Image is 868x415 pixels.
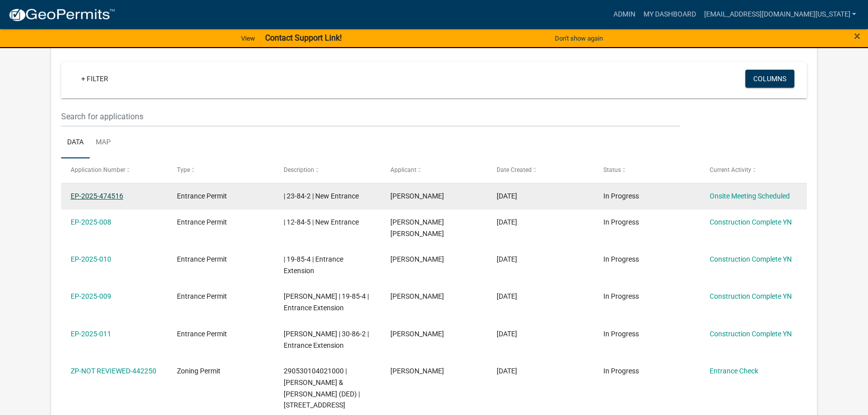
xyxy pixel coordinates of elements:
[497,255,517,263] span: 07/25/2025
[177,166,190,173] span: Type
[710,255,792,263] a: Construction Complete YN
[603,166,621,173] span: Status
[390,330,444,338] span: Gregg Recker
[710,166,751,173] span: Current Activity
[284,292,369,312] span: James Cornelius | 19-85-4 | Entrance Extension
[61,127,90,159] a: Data
[854,30,860,42] button: Close
[284,330,369,349] span: Gregg recker | 30-86-2 | Entrance Extension
[710,292,792,300] a: Construction Complete YN
[854,29,860,43] span: ×
[177,292,227,300] span: Entrance Permit
[497,166,532,173] span: Date Created
[497,192,517,200] span: 09/05/2025
[390,166,416,173] span: Applicant
[603,330,639,338] span: In Progress
[603,367,639,375] span: In Progress
[700,5,860,24] a: [EMAIL_ADDRESS][DOMAIN_NAME][US_STATE]
[61,106,681,127] input: Search for applications
[745,70,794,88] button: Columns
[603,255,639,263] span: In Progress
[497,330,517,338] span: 07/23/2025
[284,367,360,409] span: 290530104021000 | Clark, Thomas W & Connie S (DED) | 10205 PEAR ST
[380,158,487,182] datatable-header-cell: Applicant
[497,218,517,226] span: 07/30/2025
[177,218,227,226] span: Entrance Permit
[284,218,359,226] span: | 12-84-5 | New Entrance
[497,367,517,375] span: 06/27/2025
[167,158,274,182] datatable-header-cell: Type
[710,330,792,338] a: Construction Complete YN
[593,158,700,182] datatable-header-cell: Status
[390,255,444,263] span: James Cornelius
[603,292,639,300] span: In Progress
[284,255,343,275] span: | 19-85-4 | Entrance Extension
[177,330,227,338] span: Entrance Permit
[71,330,111,338] a: EP-2025-011
[71,292,111,300] a: EP-2025-009
[609,5,639,24] a: Admin
[710,367,758,375] a: Entrance Check
[639,5,700,24] a: My Dashboard
[71,255,111,263] a: EP-2025-010
[390,292,444,300] span: James Cornelius
[284,192,359,200] span: | 23-84-2 | New Entrance
[487,158,594,182] datatable-header-cell: Date Created
[551,30,607,47] button: Don't show again
[90,127,117,159] a: Map
[390,192,444,200] span: Caleb Miller
[71,192,123,200] a: EP-2025-474516
[603,192,639,200] span: In Progress
[390,367,444,375] span: Thomas Clark
[284,166,314,173] span: Description
[61,158,168,182] datatable-header-cell: Application Number
[390,218,444,238] span: Charles Riderick Timm
[603,218,639,226] span: In Progress
[710,218,792,226] a: Construction Complete YN
[177,255,227,263] span: Entrance Permit
[710,192,790,200] a: Onsite Meeting Scheduled
[700,158,807,182] datatable-header-cell: Current Activity
[237,30,259,47] a: View
[177,192,227,200] span: Entrance Permit
[497,292,517,300] span: 07/25/2025
[274,158,381,182] datatable-header-cell: Description
[265,33,342,43] strong: Contact Support Link!
[71,166,125,173] span: Application Number
[177,367,221,375] span: Zoning Permit
[73,70,116,88] a: + Filter
[71,218,111,226] a: EP-2025-008
[71,367,156,375] a: ZP-NOT REVIEWED-442250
